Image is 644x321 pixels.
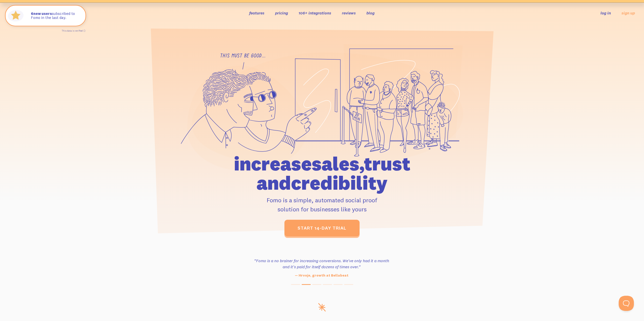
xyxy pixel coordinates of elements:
a: blog [366,10,375,15]
img: Fomo [7,7,25,25]
a: pricing [275,10,288,15]
a: reviews [342,10,356,15]
a: sign up [621,10,635,16]
a: This data is verified ⓘ [62,29,86,32]
p: Fomo is a simple, automated social proof solution for businesses like yours [205,195,439,214]
iframe: Help Scout Beacon - Open [619,296,634,311]
p: subscribed to Fomo in the last day. [31,12,80,20]
span: 6 [31,12,33,16]
a: log in [600,10,611,15]
h3: “Fomo is a no brainer for increasing conversions. We've only had it a month and it's paid for its... [253,258,391,270]
strong: new users [31,11,52,16]
a: start 14-day trial [284,220,360,236]
p: — Hrvoje, growth at Bellabeat [253,273,391,278]
a: features [249,10,264,15]
a: 106+ integrations [299,10,331,15]
h1: increase sales, trust and credibility [205,154,439,192]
